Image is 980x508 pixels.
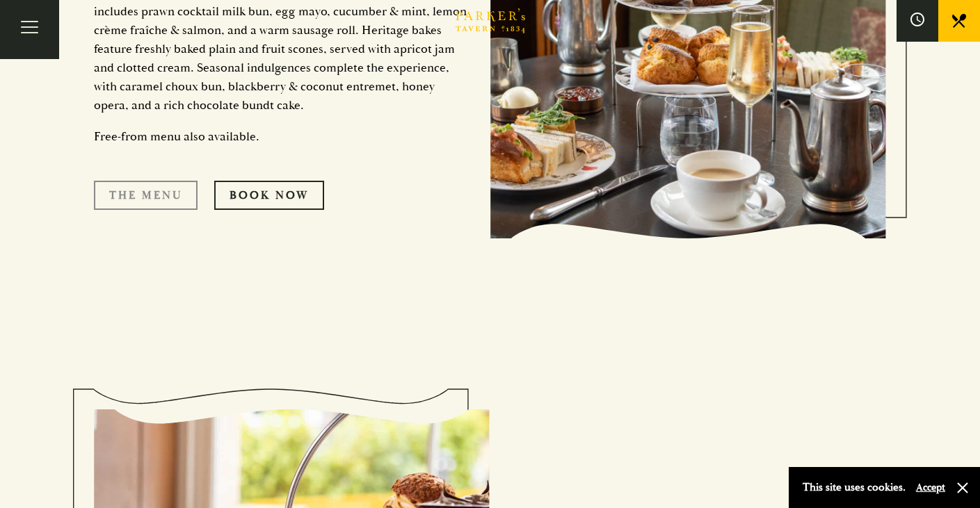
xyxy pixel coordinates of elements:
[803,477,906,498] p: This site uses cookies.
[94,181,198,210] a: The Menu
[916,481,945,494] button: Accept
[94,127,469,146] p: Free-from menu also available.
[956,481,970,495] button: Close and accept
[214,181,324,210] a: Book Now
